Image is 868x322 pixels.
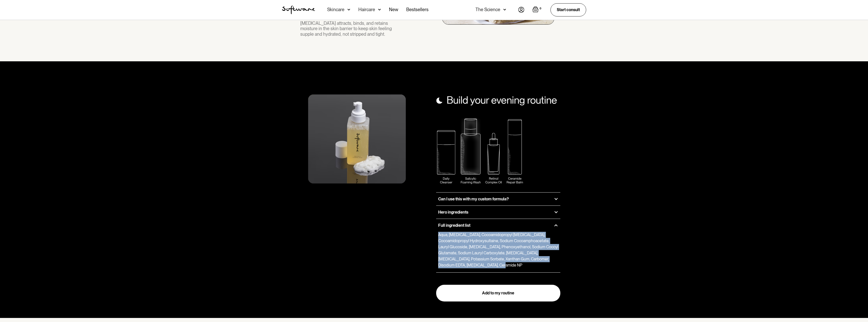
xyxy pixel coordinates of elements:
[358,7,375,12] div: Haircare
[503,7,506,12] img: arrow down
[539,6,542,11] div: 0
[300,21,400,37] div: [MEDICAL_DATA] attracts, binds, and retains moisture in the skin barrier to keep skin feeling sup...
[532,6,542,13] a: Open empty cart
[378,7,381,12] img: arrow down
[438,197,509,201] h3: Can I use this with my custom formula?
[282,6,315,14] img: Software Logo
[447,94,557,106] h2: Build your evening routine
[438,210,468,215] h3: Hero ingredients
[436,285,561,301] a: Add to my routine
[475,7,500,12] div: The Science
[282,6,315,14] a: home
[438,223,470,228] h3: Full ingredient list
[550,3,586,16] a: Start consult
[438,232,559,268] p: Aqua, [MEDICAL_DATA], Cocoamidopropyl [MEDICAL_DATA], Cocoamidopropyl Hydroxysultaine, Sodium Coc...
[327,7,344,12] div: Skincare
[347,7,350,12] img: arrow down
